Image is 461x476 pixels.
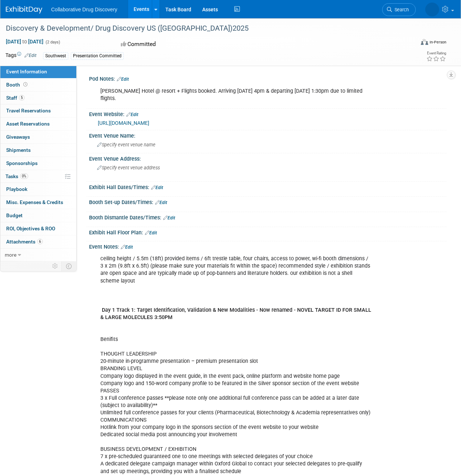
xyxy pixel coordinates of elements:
[89,109,446,118] div: Event Website:
[89,227,446,237] div: Exhibit Hall Floor Plan:
[0,157,76,170] a: Sponsorships
[98,120,149,126] a: [URL][DOMAIN_NAME]
[5,51,37,60] td: Tags
[6,147,31,153] span: Shipments
[0,118,76,130] a: Asset Reservations
[382,3,416,16] a: Search
[145,230,157,235] a: Edit
[117,77,129,82] a: Edit
[89,130,446,139] div: Event Venue Name:
[5,173,28,179] span: Tasks
[6,82,29,88] span: Booth
[20,173,28,179] span: 0%
[19,95,24,100] span: 5
[0,65,76,78] a: Event Information
[0,131,76,143] a: Giveaways
[151,185,163,190] a: Edit
[24,53,37,58] a: Edit
[97,142,155,147] span: Specify event venue name
[89,212,446,222] div: Booth Dismantle Dates/Times:
[6,6,42,14] img: ExhibitDay
[95,84,376,106] div: [PERSON_NAME] Hotel @ resort + Flights booked. Arriving [DATE] 4pm & departing [DATE] 1:30pm due ...
[0,78,76,91] a: Booth
[0,249,76,261] a: more
[100,307,371,320] b: Day 1 Track 1: Target Identification, Validation & New Modalities - Now renamed - NOVEL TARGET ID...
[5,38,44,45] span: [DATE] [DATE]
[5,252,16,258] span: more
[6,239,43,245] span: Attachments
[425,3,439,16] img: James White
[382,38,446,49] div: Event Format
[0,144,76,157] a: Shipments
[0,235,76,248] a: Attachments6
[6,199,63,205] span: Misc. Expenses & Credits
[0,104,76,117] a: Travel Reservations
[97,165,160,170] span: Specify event venue address
[6,226,55,231] span: ROI, Objectives & ROO
[6,95,24,101] span: Staff
[6,108,51,114] span: Travel Reservations
[89,241,446,251] div: Event Notes:
[126,112,138,117] a: Edit
[37,239,43,244] span: 6
[89,197,446,206] div: Booth Set-up Dates/Times:
[89,153,446,162] div: Event Venue Address:
[22,82,29,87] span: Booth not reserved yet
[121,245,133,250] a: Edit
[0,209,76,222] a: Budget
[71,52,124,60] div: Presentation Committed
[163,215,175,220] a: Edit
[6,212,23,218] span: Budget
[421,39,428,45] img: Format-Inperson.png
[0,183,76,196] a: Playbook
[89,182,446,191] div: Exhibit Hall Dates/Times:
[6,121,50,127] span: Asset Reservations
[392,7,409,12] span: Search
[155,200,167,205] a: Edit
[6,186,27,192] span: Playbook
[45,40,60,45] span: (2 days)
[49,261,62,271] td: Personalize Event Tab Strip
[3,22,409,35] div: Discovery & Development/ Drug Discovery US ([GEOGRAPHIC_DATA])2025
[0,222,76,235] a: ROI, Objectives & ROO
[21,39,28,45] span: to
[6,160,38,166] span: Sponsorships
[0,170,76,183] a: Tasks0%
[6,69,47,74] span: Event Information
[51,7,117,12] span: Collaborative Drug Discovery
[0,92,76,104] a: Staff5
[6,134,30,140] span: Giveaways
[0,196,76,209] a: Misc. Expenses & Credits
[429,39,446,45] div: In-Person
[43,52,68,60] div: Southwest
[119,38,258,51] div: Committed
[89,73,446,83] div: Pod Notes:
[62,261,77,271] td: Toggle Event Tabs
[426,51,446,55] div: Event Rating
